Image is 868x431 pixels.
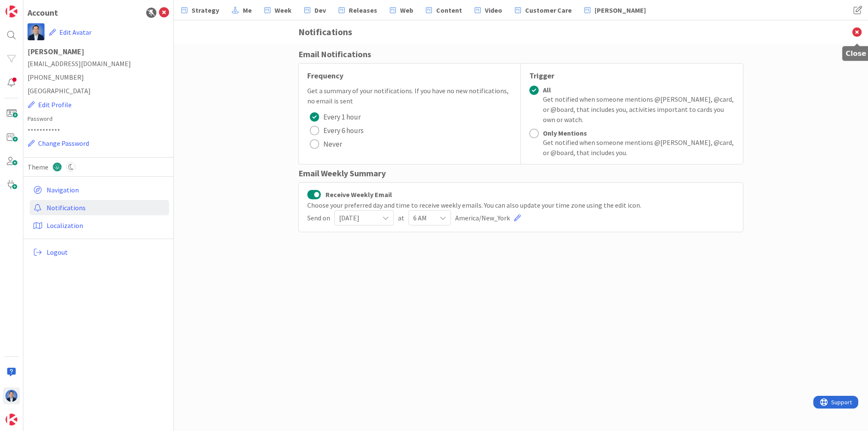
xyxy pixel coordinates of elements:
[298,167,743,180] div: Email Weekly Summary
[307,124,366,137] button: Every 6 hours
[299,3,331,18] a: Dev
[470,3,507,18] a: Video
[543,94,734,125] div: Get notified when someone mentions @[PERSON_NAME], @card, or @board, that includes you, activitie...
[30,218,169,233] a: Localization
[323,138,342,150] span: Never
[323,124,364,137] span: Every 6 hours
[28,162,48,172] span: Theme
[28,72,169,82] span: [PHONE_NUMBER]
[18,1,39,11] span: Support
[510,3,577,18] a: Customer Care
[28,23,45,40] img: DP
[846,50,866,58] h5: Close
[314,5,326,15] span: Dev
[543,129,734,137] div: Only Mentions
[455,213,510,223] span: America/New_York
[400,5,413,15] span: Web
[28,47,169,56] h1: [PERSON_NAME]
[298,20,743,44] h3: Notifications
[28,6,58,19] div: Account
[385,3,418,18] a: Web
[421,3,467,18] a: Content
[307,189,392,200] label: Receive Weekly Email
[298,48,743,61] div: Email Notifications
[307,86,512,106] div: Get a summary of your notifications. If you have no new notifications, no email is sent
[579,3,651,18] a: [PERSON_NAME]
[323,111,361,123] span: Every 1 hour
[307,110,363,124] button: Every 1 hour
[334,3,382,18] a: Releases
[307,200,734,210] div: Choose your preferred day and time to receive weekly emails. You can also update your time zone u...
[529,70,734,81] div: Trigger
[28,86,169,96] span: [GEOGRAPHIC_DATA]
[49,23,92,41] button: Edit Avatar
[307,137,345,151] button: Never
[28,99,72,110] button: Edit Profile
[28,138,89,149] button: Change Password
[259,3,297,18] a: Week
[28,58,169,69] span: [EMAIL_ADDRESS][DOMAIN_NAME]
[243,5,252,15] span: Me
[227,3,257,18] a: Me
[6,390,17,402] img: DP
[307,70,512,81] div: Frequency
[436,5,462,15] span: Content
[525,5,572,15] span: Customer Care
[413,212,432,224] span: 6 AM
[307,213,330,223] span: Send on
[595,5,646,15] span: [PERSON_NAME]
[176,3,224,18] a: Strategy
[339,212,375,224] span: [DATE]
[398,213,404,223] span: at
[307,189,321,200] button: Receive Weekly Email
[349,5,377,15] span: Releases
[543,137,734,158] div: Get notified when someone mentions @[PERSON_NAME], @card, or @board, that includes you.
[275,5,292,15] span: Week
[30,200,169,215] a: Notifications
[6,6,17,17] img: Visit kanbanzone.com
[47,247,166,257] span: Logout
[30,182,169,197] a: Navigation
[543,86,734,94] div: All
[192,5,219,15] span: Strategy
[6,414,17,425] img: avatar
[485,5,502,15] span: Video
[28,114,169,123] label: Password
